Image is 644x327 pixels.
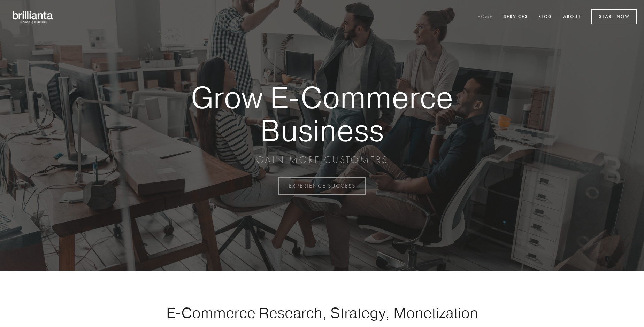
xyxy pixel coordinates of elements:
a: About [559,11,585,23]
a: Home [473,11,497,23]
h1: E-Commerce Research, Strategy, Monetization [144,304,500,321]
a: Services [499,11,532,23]
a: Blog [534,11,557,23]
img: brillianta - research, strategy, marketing [7,7,59,27]
a: Start Now [591,9,637,24]
strong: Grow E-Commerce Business [167,81,477,147]
p: GAIN MORE CUSTOMERS [167,154,477,166]
a: EXPERIENCE SUCCESS [278,177,366,195]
